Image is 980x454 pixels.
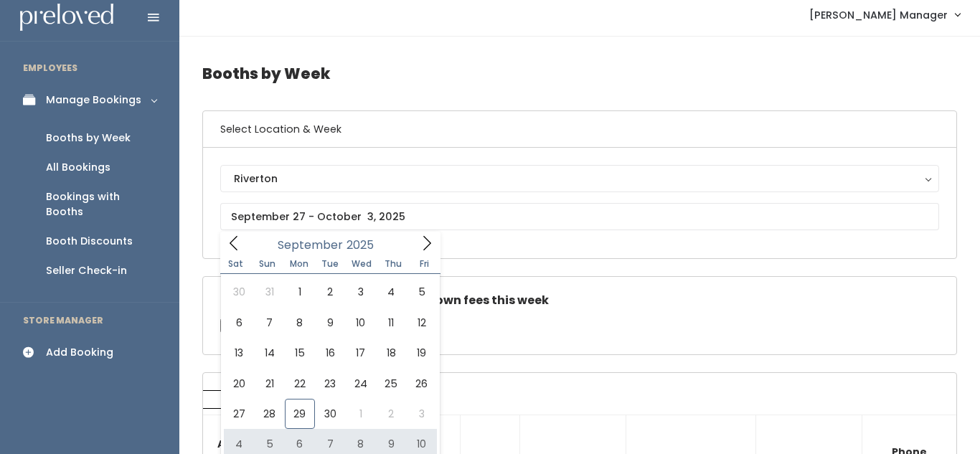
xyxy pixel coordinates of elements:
span: October 2, 2025 [376,399,406,429]
div: Bookings with Booths [46,189,156,219]
span: September 14, 2025 [254,338,284,368]
span: September 19, 2025 [406,338,436,368]
span: September 6, 2025 [224,308,254,338]
h4: Booths by Week [202,54,957,93]
span: September 23, 2025 [315,369,345,399]
img: preloved logo [20,4,113,32]
span: September 20, 2025 [224,369,254,399]
span: Sat [220,260,252,268]
span: August 31, 2025 [254,277,284,307]
span: September 21, 2025 [254,369,284,399]
span: September 4, 2025 [376,277,406,307]
div: All Bookings [46,160,110,175]
input: September 27 - October 3, 2025 [220,203,939,230]
span: September 16, 2025 [315,338,345,368]
span: September 17, 2025 [346,338,376,368]
span: September 13, 2025 [224,338,254,368]
div: Add Booking [46,345,113,360]
span: September 30, 2025 [315,399,345,429]
span: October 1, 2025 [346,399,376,429]
span: Mon [283,260,315,268]
input: Year [343,236,386,254]
h5: Check this box if there are no takedown fees this week [220,294,939,307]
span: September 11, 2025 [376,308,406,338]
span: Tue [314,260,346,268]
span: September 2, 2025 [315,277,345,307]
div: Manage Bookings [46,93,141,108]
span: [PERSON_NAME] Manager [809,7,948,23]
span: September 26, 2025 [406,369,436,399]
span: September 22, 2025 [285,369,315,399]
span: September 29, 2025 [285,399,315,429]
div: Seller Check-in [46,263,127,278]
span: September 18, 2025 [376,338,406,368]
span: September 15, 2025 [285,338,315,368]
span: September 9, 2025 [315,308,345,338]
span: Fri [409,260,440,268]
span: September 12, 2025 [406,308,436,338]
h6: Select Location & Week [203,111,956,148]
span: Thu [377,260,409,268]
span: Sun [252,260,283,268]
span: September 28, 2025 [254,399,284,429]
span: September 1, 2025 [285,277,315,307]
span: September 7, 2025 [254,308,284,338]
span: September 25, 2025 [376,369,406,399]
span: September [278,240,343,251]
span: September 10, 2025 [346,308,376,338]
span: October 3, 2025 [406,399,436,429]
button: Riverton [220,165,939,192]
span: September 27, 2025 [224,399,254,429]
span: September 5, 2025 [406,277,436,307]
span: September 3, 2025 [346,277,376,307]
div: Booth Discounts [46,234,133,249]
span: September 24, 2025 [346,369,376,399]
span: Wed [346,260,377,268]
div: Riverton [234,171,925,186]
div: Booths by Week [46,131,131,146]
span: September 8, 2025 [285,308,315,338]
span: August 30, 2025 [224,277,254,307]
